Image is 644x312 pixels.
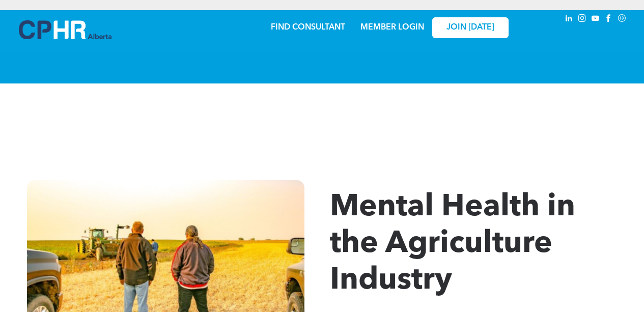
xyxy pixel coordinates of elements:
[590,13,601,26] a: youtube
[577,13,588,26] a: instagram
[564,13,575,26] a: linkedin
[432,17,509,38] a: JOIN [DATE]
[617,13,628,26] a: Social network
[271,23,345,32] a: FIND CONSULTANT
[446,23,494,33] span: JOIN [DATE]
[360,23,424,32] a: MEMBER LOGIN
[603,13,614,26] a: facebook
[19,20,111,39] img: A blue and white logo for cp alberta
[330,192,575,296] span: Mental Health in the Agriculture Industry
